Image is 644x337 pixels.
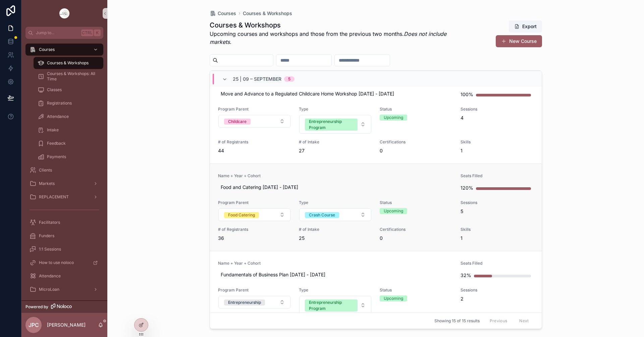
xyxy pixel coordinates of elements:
span: Courses [218,10,236,17]
a: 1:1 Sessions [25,243,103,255]
span: Status [380,200,452,205]
span: REPLACEMENT [39,194,69,200]
div: Entrepreneurship [228,299,261,306]
span: Registrations [47,100,72,106]
span: # of Intake [299,139,372,145]
span: How to use noloco [39,260,74,265]
img: App logo [59,8,70,19]
em: Does not include markets. [210,30,446,45]
a: Attendance [25,270,103,282]
span: 1:1 Sessions [39,247,61,252]
span: Markets [39,181,55,186]
a: Courses & Workshops [243,10,292,17]
div: 5 [288,76,290,82]
span: Intake [47,127,59,133]
span: Ctrl [81,29,93,36]
span: Program Parent [218,287,291,293]
div: Upcoming [384,208,403,214]
p: [PERSON_NAME] [47,322,86,328]
button: Select Button [218,115,290,128]
span: Classes [47,87,62,92]
a: Payments [34,151,103,163]
div: scrollable content [21,39,107,300]
span: 5 [461,208,533,215]
button: Jump to...CtrlK [25,27,103,39]
a: Powered by [21,300,107,313]
span: Status [380,107,452,112]
span: Skills [461,227,533,232]
span: Type [299,200,372,205]
a: Clients [25,164,103,176]
div: Childcare [228,119,247,125]
span: Name + Year + Cohort [218,173,453,179]
span: Program Parent [218,107,291,112]
span: Showing 15 of 15 results [434,318,480,324]
span: # of Intake [299,227,372,232]
span: Facilitators [39,220,60,225]
div: Entrepreneurship Program [309,119,354,131]
a: Feedback [34,137,103,149]
span: Seats Filled [461,261,533,266]
span: Status [380,287,452,293]
span: K [95,30,100,36]
a: Classes [34,84,103,96]
a: Name + Year + CohortMove and Advance to a Regulated Childcare Home Workshop [DATE] - [DATE]Seats ... [210,70,542,163]
span: Move and Advance to a Regulated Childcare Home Workshop [DATE] - [DATE] [221,90,450,97]
span: 36 [218,235,291,242]
a: Registrations [34,97,103,109]
h1: Courses & Workshops [210,20,458,30]
a: How to use noloco [25,257,103,269]
span: Courses & Workshops [47,60,89,66]
span: Jump to... [36,30,78,36]
span: Name + Year + Cohort [218,261,453,266]
span: Program Parent [218,200,291,205]
span: Attendance [47,114,69,119]
button: Select Button [218,208,290,221]
span: 1 [461,235,533,242]
div: Upcoming [384,295,403,301]
a: MicroLoan [25,283,103,295]
div: 32% [461,269,471,282]
a: Courses & Workshops: All Time [34,70,103,82]
div: Food Catering [228,212,255,218]
span: # of Registrants [218,227,291,232]
span: 2 [461,295,533,302]
span: Payments [47,154,66,159]
span: 44 [218,147,291,154]
span: Courses & Workshops: All Time [47,71,97,82]
button: Select Button [218,296,290,309]
a: REPLACEMENT [25,191,103,203]
a: Funders [25,230,103,242]
span: Sessions [461,287,533,293]
a: Name + Year + CohortFood and Catering [DATE] - [DATE]Seats Filled120%Program ParentSelect ButtonT... [210,163,542,251]
span: Courses [39,47,55,52]
span: Sessions [461,107,533,112]
span: Type [299,287,372,293]
span: Type [299,107,372,112]
button: Select Button [299,296,371,315]
a: Facilitators [25,216,103,228]
span: JPC [29,321,39,329]
span: Funders [39,233,54,239]
span: 0 [380,235,452,242]
div: Upcoming [384,115,403,121]
span: Powered by [25,304,48,310]
span: 25 | 09 – September [233,76,281,82]
span: Feedback [47,141,66,146]
div: Entrepreneurship Program [309,299,354,312]
span: Certifications [380,139,452,145]
span: Fundamentals of Business Plan [DATE] - [DATE] [221,271,450,278]
a: Intake [34,124,103,136]
button: Export [509,20,542,32]
a: Courses [210,10,236,17]
span: # of Registrants [218,139,291,145]
p: Upcoming courses and workshops and those from the previous two months. [210,30,458,46]
div: Crash Course [309,212,335,218]
a: New Course [496,35,542,47]
a: Courses [25,44,103,56]
span: 1 [461,147,533,154]
span: Certifications [380,227,452,232]
span: 4 [461,115,533,121]
span: 27 [299,147,372,154]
